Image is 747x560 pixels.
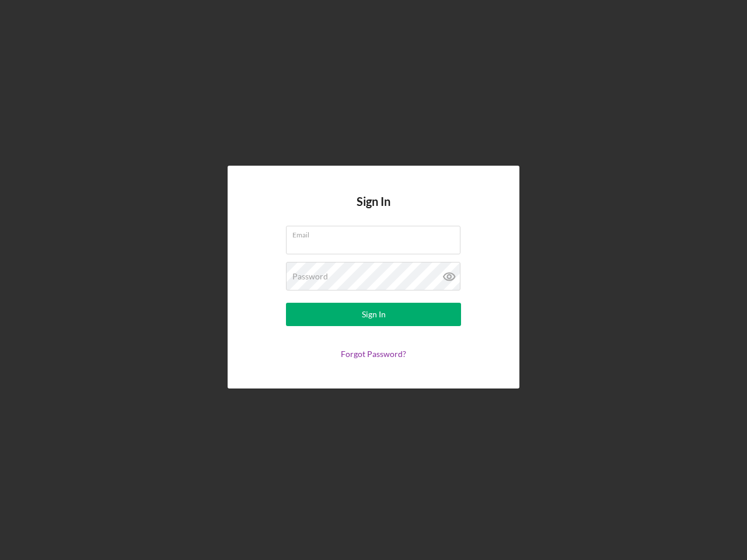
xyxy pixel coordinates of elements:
[357,195,390,226] h4: Sign In
[341,349,406,359] a: Forgot Password?
[292,272,328,281] label: Password
[286,303,461,326] button: Sign In
[292,226,460,239] label: Email
[362,303,386,326] div: Sign In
